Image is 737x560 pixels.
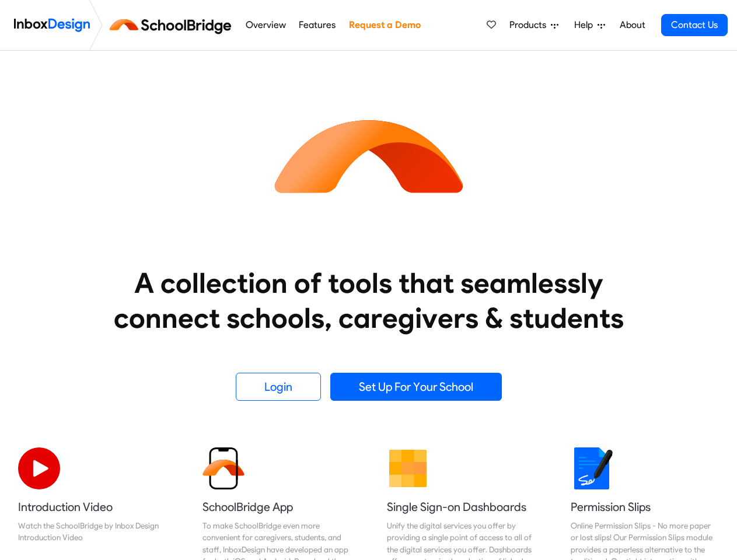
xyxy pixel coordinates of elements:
[92,265,646,335] heading: A collection of tools that seamlessly connect schools, caregivers & students
[505,13,563,37] a: Products
[616,13,648,37] a: About
[18,499,166,515] h5: Introduction Video
[509,18,551,32] span: Products
[387,447,429,489] img: 2022_01_13_icon_grid.svg
[202,447,244,489] img: 2022_01_13_icon_sb_app.svg
[236,373,321,401] a: Login
[202,499,351,515] h5: SchoolBridge App
[570,13,610,37] a: Help
[330,373,502,401] a: Set Up For Your School
[18,520,166,544] div: Watch the SchoolBridge by Inbox Design Introduction Video
[264,51,474,261] img: icon_schoolbridge.svg
[18,447,60,489] img: 2022_07_11_icon_video_playback.svg
[387,499,535,515] h5: Single Sign-on Dashboards
[571,447,613,489] img: 2022_01_18_icon_signature.svg
[574,18,598,32] span: Help
[242,13,289,37] a: Overview
[107,11,239,39] img: schoolbridge logo
[661,14,728,36] a: Contact Us
[345,13,424,37] a: Request a Demo
[296,13,339,37] a: Features
[571,499,719,515] h5: Permission Slips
